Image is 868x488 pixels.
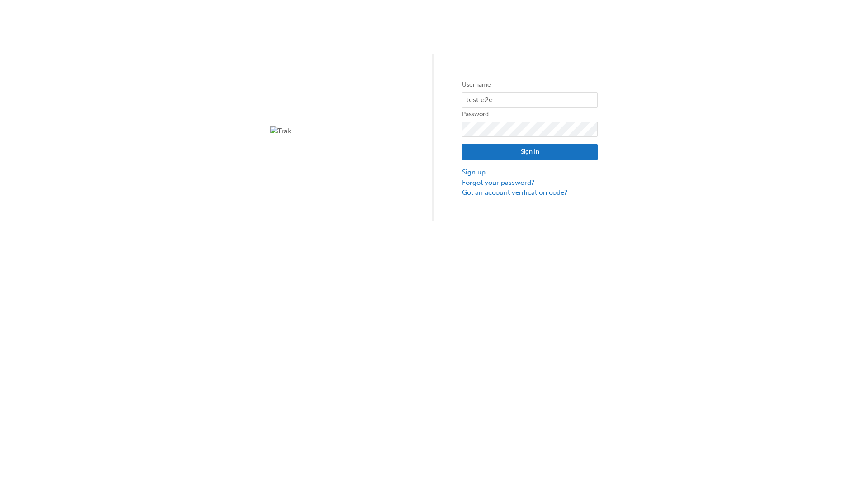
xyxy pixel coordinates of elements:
[462,144,598,161] button: Sign In
[462,109,598,120] label: Password
[462,167,598,178] a: Sign up
[462,178,598,188] a: Forgot your password?
[462,92,598,108] input: Username
[462,80,598,90] label: Username
[462,188,598,198] a: Got an account verification code?
[270,126,406,136] img: Trak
